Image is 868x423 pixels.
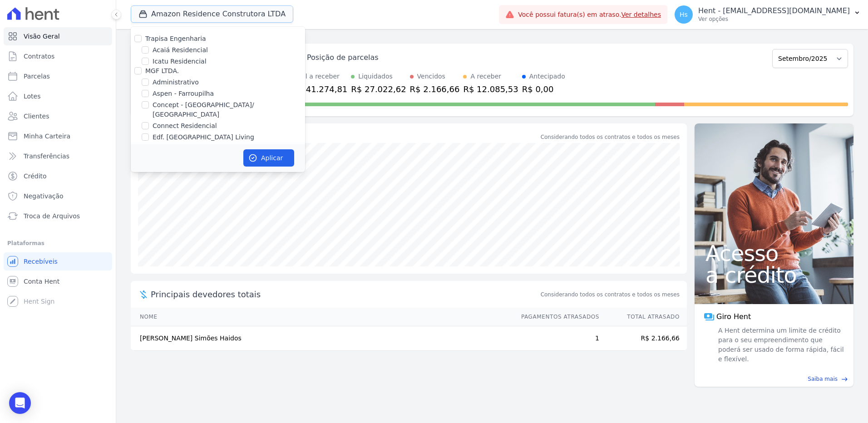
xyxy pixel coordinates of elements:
a: Minha Carteira [4,127,112,145]
span: Transferências [24,152,69,161]
a: Visão Geral [4,27,112,45]
th: Total Atrasado [600,308,687,326]
a: Parcelas [4,67,112,85]
label: Acaiá Residencial [153,45,208,55]
div: Considerando todos os contratos e todos os meses [541,133,680,141]
div: Total a receber [292,72,347,81]
span: A Hent determina um limite de crédito para o seu empreendimento que poderá ser usado de forma ráp... [716,326,844,364]
span: Saiba mais [808,375,838,383]
label: Administrativo [153,78,199,87]
span: east [841,376,848,383]
td: R$ 2.166,66 [600,326,687,351]
div: Antecipado [529,72,565,81]
a: Recebíveis [4,252,112,271]
span: Parcelas [24,72,50,81]
a: Troca de Arquivos [4,207,112,225]
span: Crédito [24,172,47,181]
label: Icatu Residencial [153,57,207,66]
label: Edf. [GEOGRAPHIC_DATA] Living [153,133,254,142]
span: a crédito [705,264,843,286]
a: Conta Hent [4,272,112,290]
span: Giro Hent [716,311,751,322]
td: [PERSON_NAME] Simões Haidos [131,326,513,351]
div: R$ 41.274,81 [292,83,347,95]
div: Vencidos [417,72,445,81]
span: Troca de Arquivos [24,211,80,221]
div: R$ 27.022,62 [351,83,406,95]
button: Hs Hent - [EMAIL_ADDRESS][DOMAIN_NAME] Ver opções [667,2,868,27]
span: Considerando todos os contratos e todos os meses [541,290,680,299]
span: Recebíveis [24,257,58,266]
span: Principais devedores totais [151,288,539,300]
div: Plataformas [7,238,108,249]
th: Nome [131,308,513,326]
div: R$ 0,00 [522,83,565,95]
span: Acesso [705,242,843,264]
a: Lotes [4,87,112,105]
a: Negativação [4,187,112,205]
button: Aplicar [243,149,294,167]
span: Conta Hent [24,277,59,286]
a: Clientes [4,107,112,125]
label: MGF LTDA. [145,67,179,74]
span: Lotes [24,92,41,101]
div: Liquidados [358,72,393,81]
a: Contratos [4,47,112,65]
span: Hs [680,11,688,18]
th: Pagamentos Atrasados [513,308,600,326]
span: Visão Geral [24,32,60,41]
a: Ver detalhes [621,11,661,18]
span: Minha Carteira [24,132,70,141]
div: Open Intercom Messenger [9,392,31,414]
a: Crédito [4,167,112,185]
div: Posição de parcelas [307,52,379,63]
label: Concept - [GEOGRAPHIC_DATA]/ [GEOGRAPHIC_DATA] [153,100,305,119]
div: A receber [470,72,501,81]
span: Você possui fatura(s) em atraso. [518,10,661,20]
div: Saldo devedor total [151,131,539,143]
span: Clientes [24,112,49,121]
label: Aspen - Farroupilha [153,89,214,98]
div: R$ 2.166,66 [410,83,460,95]
span: Negativação [24,192,64,201]
a: Saiba mais east [700,375,848,383]
a: Transferências [4,147,112,165]
div: R$ 12.085,53 [463,83,518,95]
label: Connect Residencial [153,121,217,131]
td: 1 [513,326,600,351]
p: Hent - [EMAIL_ADDRESS][DOMAIN_NAME] [698,6,850,15]
p: Ver opções [698,15,850,23]
span: Contratos [24,52,54,61]
label: Trapisa Engenharia [145,35,206,42]
button: Amazon Residence Construtora LTDA [131,5,293,23]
